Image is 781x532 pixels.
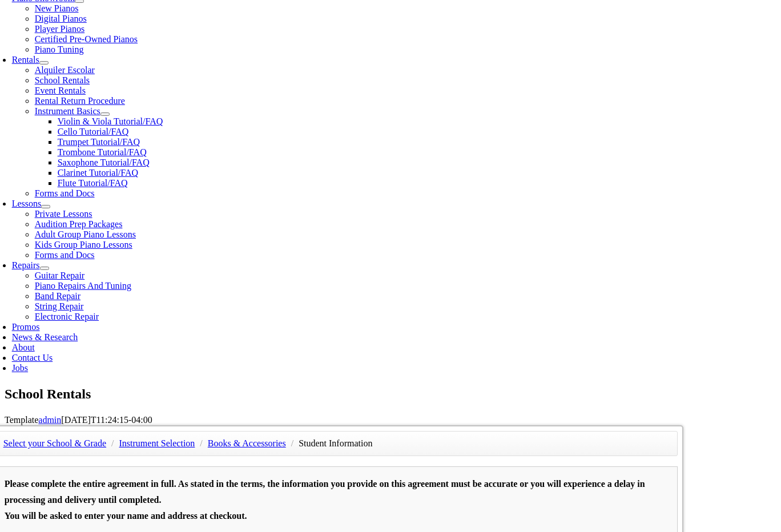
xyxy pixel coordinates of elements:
[3,438,106,448] a: Select your School & Grade
[35,3,79,13] a: New Pianos
[299,436,372,452] li: Student Information
[35,96,125,106] a: Rental Return Procedure
[100,112,110,116] button: Open submenu of Instrument Basics
[58,127,129,136] a: Cello Tutorial/FAQ
[35,301,84,311] a: String Repair
[35,312,99,321] a: Electronic Repair
[35,65,95,75] a: Alquiler Escolar
[5,415,38,425] span: Template
[35,229,136,239] a: Adult Group Piano Lessons
[38,415,61,425] a: admin
[12,332,78,342] a: News & Research
[35,45,84,54] a: Piano Tuning
[35,240,132,249] a: Kids Group Piano Lessons
[40,267,49,270] button: Open submenu of Repairs
[35,86,86,95] a: Event Rentals
[12,260,40,270] a: Repairs
[322,3,410,15] select: Zoom
[119,438,195,448] a: Instrument Selection
[12,55,39,65] a: Rentals
[35,250,95,260] a: Forms and Docs
[208,438,286,448] a: Books & Accessories
[39,61,49,65] button: Open submenu of Rentals
[288,438,296,448] span: /
[12,322,40,332] a: Promos
[108,438,116,448] span: /
[12,353,53,362] a: Contact Us
[12,342,35,352] a: About
[35,188,95,198] a: Forms and Docs
[35,291,80,301] a: Band Repair
[35,106,100,116] a: Instrument Basics
[35,209,92,219] a: Private Lessons
[35,219,123,229] a: Audition Prep Packages
[58,178,128,188] a: Flute Tutorial/FAQ
[58,147,147,157] a: Trombone Tutorial/FAQ
[197,438,205,448] span: /
[126,3,143,15] span: of 2
[61,415,152,425] span: [DATE]T11:24:15-04:00
[35,34,138,44] a: Certified Pre-Owned Pianos
[58,116,163,126] a: Violin & Viola Tutorial/FAQ
[35,24,85,34] a: Player Pianos
[41,205,50,208] button: Open submenu of Lessons
[35,281,131,291] a: Piano Repairs And Tuning
[12,199,42,208] a: Lessons
[95,2,126,15] input: Page
[58,137,140,147] a: Trumpet Tutorial/FAQ
[35,14,87,23] a: Digital Pianos
[58,168,139,178] a: Clarinet Tutorial/FAQ
[35,271,85,280] a: Guitar Repair
[35,75,90,85] a: School Rentals
[58,158,150,167] a: Saxophone Tutorial/FAQ
[12,363,28,373] a: Jobs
